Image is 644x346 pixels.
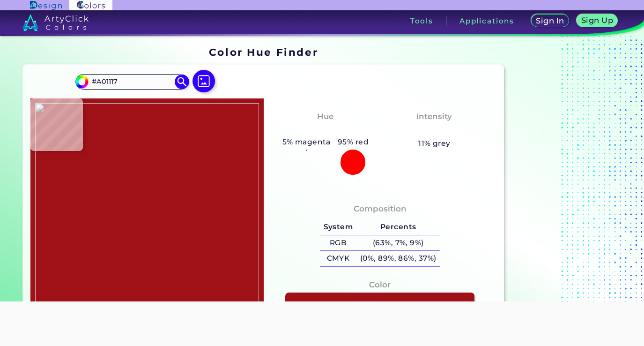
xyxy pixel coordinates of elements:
h1: Color Hue Finder [209,45,318,59]
h3: Applications [459,17,514,24]
h3: Red [313,125,338,136]
h4: Composition [354,202,407,216]
input: type color.. [89,75,176,88]
h5: Sign In [537,17,563,24]
h4: Intensity [416,110,452,123]
img: 155f37e1-a3fb-43ed-809f-2e0891cb4cb8 [35,103,259,324]
h5: (0%, 89%, 86%, 37%) [356,251,440,266]
h4: Hue [317,110,333,123]
h5: Percents [356,219,440,235]
h5: Sign Up [583,17,612,24]
img: icon search [175,75,189,89]
h3: Moderate [410,125,459,136]
a: Sign In [533,15,567,27]
h5: RGB [320,235,356,251]
h5: System [320,219,356,235]
h4: Color [369,278,391,292]
a: Sign Up [578,15,616,27]
h3: Tools [410,17,433,24]
iframe: Advertisement [508,43,625,341]
h5: CMYK [320,251,356,266]
img: logo_artyclick_colors_white.svg [22,14,89,31]
img: ArtyClick Design logo [30,1,61,10]
h5: 5% magenta [279,136,334,148]
iframe: Advertisement [152,301,493,344]
h5: 11% grey [418,137,451,150]
h5: (63%, 7%, 9%) [356,235,440,251]
img: icon picture [192,70,215,92]
h5: 95% red [334,136,372,148]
